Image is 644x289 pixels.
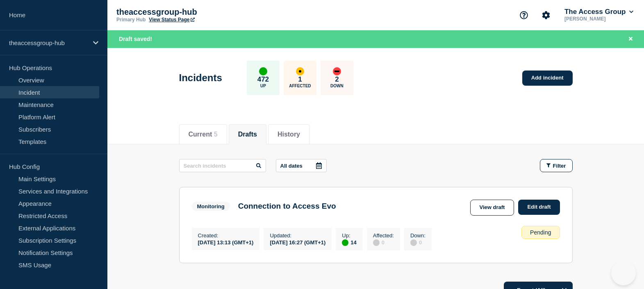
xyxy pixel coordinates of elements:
[518,200,560,215] a: Edit draft
[149,17,194,23] a: View Status Page
[238,202,336,211] h3: Connection to Access Evo
[238,131,257,138] button: Drafts
[214,131,218,138] span: 5
[189,131,218,138] button: Current 5
[335,75,339,84] p: 2
[537,7,555,24] button: Account settings
[289,84,311,88] p: Affected
[333,67,341,75] div: down
[521,226,560,239] div: Pending
[410,232,426,239] p: Down :
[270,232,325,239] p: Updated :
[179,72,222,84] h1: Incidents
[259,67,267,75] div: up
[192,202,230,211] span: Monitoring
[298,75,302,84] p: 1
[116,17,146,23] p: Primary Hub
[260,84,266,88] p: Up
[296,67,304,75] div: affected
[342,239,356,246] div: 14
[276,159,327,172] button: All dates
[198,239,254,246] div: [DATE] 13:13 (GMT+1)
[330,84,344,88] p: Down
[280,163,303,169] p: All dates
[470,200,514,216] a: View draft
[553,163,566,169] span: Filter
[342,239,348,246] div: up
[373,239,394,246] div: 0
[410,239,417,246] div: disabled
[198,232,254,239] p: Created :
[278,131,300,138] button: History
[119,36,152,42] span: Draft saved!
[540,159,573,172] button: Filter
[257,75,269,84] p: 472
[270,239,325,246] div: [DATE] 16:27 (GMT+1)
[373,239,380,246] div: disabled
[626,34,636,44] button: Close banner
[342,232,356,239] p: Up :
[116,7,280,17] p: theaccessgroup-hub
[563,8,635,16] button: The Access Group
[9,39,88,46] p: theaccessgroup-hub
[522,71,573,86] a: Add incident
[373,232,394,239] p: Affected :
[179,159,266,172] input: Search incidents
[515,7,532,24] button: Support
[410,239,426,246] div: 0
[611,261,636,285] iframe: Help Scout Beacon - Open
[563,16,635,22] p: [PERSON_NAME]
